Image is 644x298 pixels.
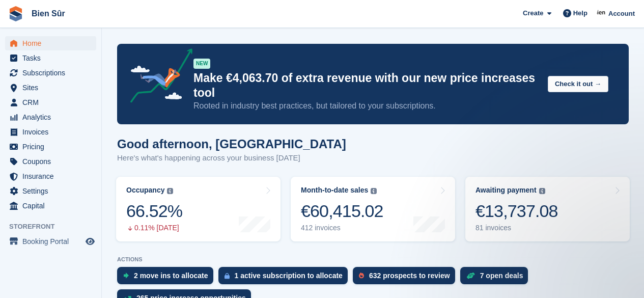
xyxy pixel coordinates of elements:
[117,267,218,289] a: 2 move ins to allocate
[116,177,281,241] a: Occupancy 66.52% 0.11% [DATE]
[22,36,83,50] span: Home
[22,66,83,80] span: Subscriptions
[193,71,540,100] p: Make €4,063.70 of extra revenue with our new price increases tool
[5,66,96,80] a: menu
[22,140,83,154] span: Pricing
[22,184,83,198] span: Settings
[235,272,343,280] div: 1 active subscription to allocate
[480,272,523,280] div: 7 open deals
[9,222,101,232] span: Storefront
[22,154,83,169] span: Coupons
[5,36,96,50] a: menu
[22,169,83,183] span: Insurance
[117,137,346,151] h1: Good afternoon, [GEOGRAPHIC_DATA]
[5,154,96,169] a: menu
[117,152,346,164] p: Here's what's happening across your business [DATE]
[123,273,129,279] img: move_ins_to_allocate_icon-fdf77a2bb77ea45bf5b3d319d69a93e2d87916cf1d5bf7949dd705db3b84f3ca.svg
[359,273,364,279] img: prospect-51fa495bee0391a8d652442698ab0144808aea92771e9ea1ae160a38d050c398.svg
[301,224,383,232] div: 412 invoices
[5,140,96,154] a: menu
[573,8,587,18] span: Help
[126,201,182,222] div: 66.52%
[369,272,450,280] div: 632 prospects to review
[225,273,230,279] img: active_subscription_to_allocate_icon-d502201f5373d7db506a760aba3b589e785aa758c864c3986d89f69b8ff3...
[218,267,353,289] a: 1 active subscription to allocate
[193,100,540,112] p: Rooted in industry best practices, but tailored to your subscriptions.
[134,272,208,280] div: 2 move ins to allocate
[539,188,545,194] img: icon-info-grey-7440780725fd019a000dd9b08b2336e03edf1995a4989e88bcd33f0948082b44.svg
[608,9,635,19] span: Account
[5,51,96,65] a: menu
[5,110,96,124] a: menu
[5,169,96,183] a: menu
[465,177,630,241] a: Awaiting payment €13,737.08 81 invoices
[22,110,83,124] span: Analytics
[597,8,607,18] img: Asmaa Habri
[126,224,182,232] div: 0.11% [DATE]
[122,48,193,106] img: price-adjustments-announcement-icon-8257ccfd72463d97f412b2fc003d46551f7dbcb40ab6d574587a9cd5c0d94...
[84,235,96,248] a: Preview store
[460,267,534,289] a: 7 open deals
[27,5,69,22] a: Bien Sûr
[5,95,96,110] a: menu
[548,76,608,93] button: Check it out →
[475,224,558,232] div: 81 invoices
[523,8,543,18] span: Create
[5,80,96,95] a: menu
[117,256,629,263] p: ACTIONS
[8,6,23,21] img: stora-icon-8386f47178a22dfd0bd8f6a31ec36ba5ce8667c1dd55bd0f319d3a0aa187defe.svg
[22,95,83,110] span: CRM
[126,186,164,195] div: Occupancy
[22,199,83,213] span: Capital
[291,177,455,241] a: Month-to-date sales €60,415.02 412 invoices
[5,184,96,198] a: menu
[475,201,558,222] div: €13,737.08
[301,201,383,222] div: €60,415.02
[5,234,96,249] a: menu
[167,188,173,194] img: icon-info-grey-7440780725fd019a000dd9b08b2336e03edf1995a4989e88bcd33f0948082b44.svg
[22,234,83,249] span: Booking Portal
[301,186,368,195] div: Month-to-date sales
[22,125,83,139] span: Invoices
[22,80,83,95] span: Sites
[5,125,96,139] a: menu
[22,51,83,65] span: Tasks
[466,272,475,279] img: deal-1b604bf984904fb50ccaf53a9ad4b4a5d6e5aea283cecdc64d6e3604feb123c2.svg
[5,199,96,213] a: menu
[475,186,537,195] div: Awaiting payment
[193,59,210,69] div: NEW
[371,188,377,194] img: icon-info-grey-7440780725fd019a000dd9b08b2336e03edf1995a4989e88bcd33f0948082b44.svg
[353,267,460,289] a: 632 prospects to review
